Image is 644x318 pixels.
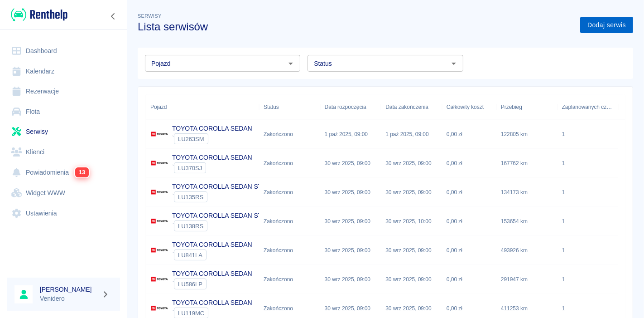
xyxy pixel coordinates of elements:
[385,217,431,225] p: 30 wrz 2025, 10:00
[150,94,167,120] div: Pojazd
[385,304,431,313] p: 30 wrz 2025, 09:00
[442,149,496,178] div: 0,00 zł
[385,159,431,167] p: 30 wrz 2025, 09:00
[264,94,279,120] div: Status
[325,246,370,254] p: 30 wrz 2025, 09:00
[7,183,120,203] a: Widget WWW
[7,102,120,122] a: Flota
[385,246,431,254] p: 30 wrz 2025, 09:00
[496,94,557,120] div: Przebieg
[496,236,557,265] div: 493926 km
[562,159,565,167] div: 1
[172,211,345,220] p: TOYOTA COROLLA SEDAN STYLE - [GEOGRAPHIC_DATA]
[150,299,168,318] img: Image
[562,217,565,225] div: 1
[150,270,168,289] img: Image
[325,188,370,196] p: 30 wrz 2025, 09:00
[172,182,345,191] p: TOYOTA COROLLA SEDAN STYLE - [GEOGRAPHIC_DATA]
[174,165,206,171] span: LU370SJ
[259,94,320,120] div: Status
[7,41,120,61] a: Dashboard
[496,149,557,178] div: 167762 km
[325,94,366,120] div: Data rozpoczęcia
[496,178,557,207] div: 134173 km
[150,154,168,172] img: Image
[174,223,207,230] span: LU138RS
[442,94,496,120] div: Całkowity koszt
[138,20,573,33] h3: Lista serwisów
[447,94,484,120] div: Całkowity koszt
[442,236,496,265] div: 0,00 zł
[150,183,168,201] img: Image
[442,265,496,294] div: 0,00 zł
[174,194,207,201] span: LU135RS
[501,94,522,120] div: Przebieg
[7,122,120,142] a: Serwisy
[172,240,252,250] p: TOYOTA COROLLA SEDAN
[172,269,252,279] p: TOYOTA COROLLA SEDAN
[264,246,293,254] div: Zakończono
[264,130,293,138] div: Zakończono
[381,94,442,120] div: Data zakończenia
[7,81,120,102] a: Rezerwacje
[325,159,370,167] p: 30 wrz 2025, 09:00
[172,124,252,133] p: TOYOTA COROLLA SEDAN
[325,217,370,225] p: 30 wrz 2025, 09:00
[150,125,168,143] img: Image
[562,94,614,120] div: Zaplanowanych czynności
[75,167,89,177] span: 13
[172,191,345,202] div: `
[442,207,496,236] div: 0,00 zł
[496,265,557,294] div: 291947 km
[172,162,252,173] div: `
[174,252,206,259] span: LU841LA
[7,7,67,22] a: Renthelp logo
[40,285,98,294] h6: [PERSON_NAME]
[172,298,252,308] p: TOYOTA COROLLA SEDAN
[7,142,120,162] a: Klienci
[557,94,619,120] div: Zaplanowanych czynności
[172,279,252,289] div: `
[150,241,168,259] img: Image
[442,178,496,207] div: 0,00 zł
[385,94,428,120] div: Data zakończenia
[385,188,431,196] p: 30 wrz 2025, 09:00
[385,130,428,138] p: 1 paź 2025, 09:00
[320,94,381,120] div: Data rozpoczęcia
[264,304,293,313] div: Zakończono
[385,275,431,284] p: 30 wrz 2025, 09:00
[284,57,297,70] button: Otwórz
[172,153,252,162] p: TOYOTA COROLLA SEDAN
[172,250,252,260] div: `
[325,275,370,284] p: 30 wrz 2025, 09:00
[7,61,120,82] a: Kalendarz
[325,304,370,313] p: 30 wrz 2025, 09:00
[580,17,633,34] a: Dodaj serwis
[325,130,368,138] p: 1 paź 2025, 09:00
[174,136,208,142] span: LU263SM
[138,13,162,19] span: Serwisy
[562,275,565,284] div: 1
[172,133,252,144] div: `
[106,10,120,22] button: Zwiń nawigację
[146,94,259,120] div: Pojazd
[264,188,293,196] div: Zakończono
[40,294,98,303] p: Venidero
[7,203,120,224] a: Ustawienia
[447,57,460,70] button: Otwórz
[172,220,345,231] div: `
[442,120,496,149] div: 0,00 zł
[7,162,120,183] a: Powiadomienia13
[562,130,565,138] div: 1
[264,275,293,284] div: Zakończono
[11,7,67,22] img: Renthelp logo
[562,188,565,196] div: 1
[150,212,168,230] img: Image
[264,159,293,167] div: Zakończono
[264,217,293,225] div: Zakończono
[496,120,557,149] div: 122805 km
[496,207,557,236] div: 153654 km
[562,304,565,313] div: 1
[562,246,565,254] div: 1
[174,310,208,317] span: LU119MC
